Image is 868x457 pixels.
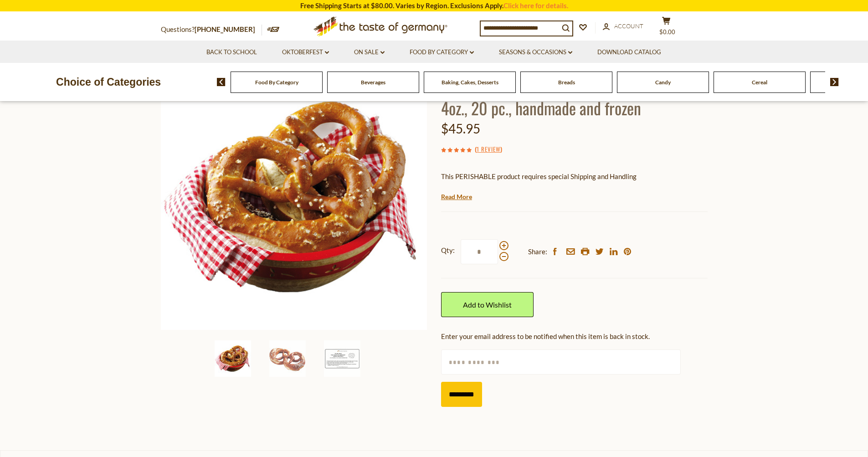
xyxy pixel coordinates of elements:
a: Candy [655,79,671,86]
li: We will ship this product in heat-protective packaging and ice. [450,189,708,200]
img: The Taste of Germany Bavarian Soft Pretzels, 4oz., 20 pc., handmade and frozen [324,340,360,377]
a: Oktoberfest [282,47,329,57]
a: Click here for details. [503,1,568,10]
a: Baking, Cakes, Desserts [442,79,498,86]
a: Account [603,21,643,31]
div: Enter your email address to be notified when this item is back in stock. [441,331,708,342]
a: Seasons & Occasions [499,47,572,57]
a: [PHONE_NUMBER] [195,25,255,33]
a: Food By Category [410,47,474,57]
a: Read More [441,192,472,201]
p: This PERISHABLE product requires special Shipping and Handling [441,171,708,182]
a: Beverages [361,79,385,86]
img: next arrow [830,78,839,86]
span: Account [614,22,643,30]
img: The Taste of Germany Bavarian Soft Pretzels, 4oz., 20 pc., handmade and frozen [269,340,306,377]
input: Qty: [461,239,498,264]
a: On Sale [354,47,385,57]
a: Breads [558,79,575,86]
a: Add to Wishlist [441,292,534,317]
span: ( ) [475,144,502,154]
span: Share: [528,246,547,257]
a: 1 Review [477,144,500,154]
a: Back to School [206,47,257,57]
h1: The Taste of Germany Bavarian Soft Pretzels, 4oz., 20 pc., handmade and frozen [441,77,708,118]
a: Download Catalog [597,47,661,57]
img: The Taste of Germany Bavarian Soft Pretzels, 4oz., 20 pc., handmade and frozen [215,340,251,377]
strong: Qty: [441,245,455,256]
img: The Taste of Germany Bavarian Soft Pretzels, 4oz., 20 pc., handmade and frozen [161,63,427,330]
img: previous arrow [217,78,226,86]
span: $0.00 [659,28,675,36]
a: Cereal [752,79,767,86]
span: $45.95 [441,121,480,136]
p: Questions? [161,24,262,36]
a: Food By Category [255,79,298,86]
button: $0.00 [653,16,680,39]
